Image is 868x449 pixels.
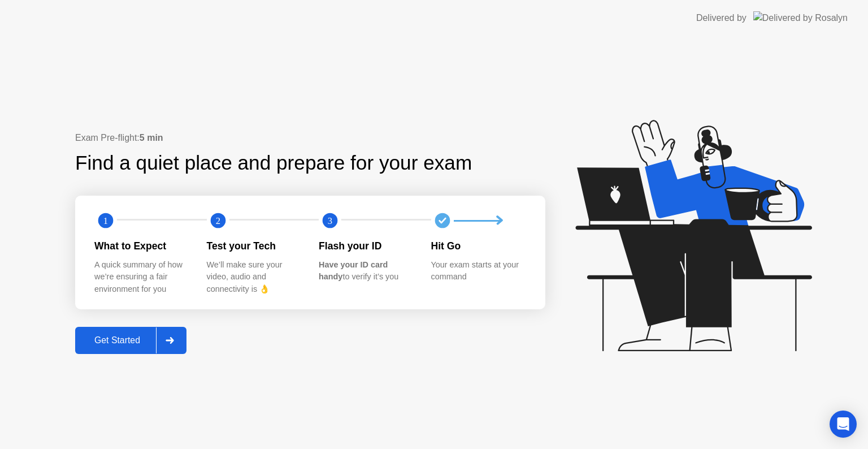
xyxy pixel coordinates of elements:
div: Test your Tech [207,239,301,253]
img: Delivered by Rosalyn [753,11,848,24]
button: Get Started [75,327,186,354]
div: Hit Go [431,239,526,253]
div: Open Intercom Messenger [830,411,857,438]
div: Get Started [79,335,156,346]
b: Have your ID card handy [319,260,388,282]
div: to verify it’s you [319,259,413,283]
div: A quick summary of how we’re ensuring a fair environment for you [94,259,189,296]
text: 3 [328,215,332,226]
text: 1 [103,215,108,226]
b: 5 min [140,133,163,143]
div: Delivered by [696,11,747,25]
text: 2 [215,215,220,226]
div: What to Expect [94,239,189,253]
div: We’ll make sure your video, audio and connectivity is 👌 [207,259,301,296]
div: Exam Pre-flight: [75,131,545,145]
div: Find a quiet place and prepare for your exam [75,148,474,178]
div: Flash your ID [319,239,413,253]
div: Your exam starts at your command [431,259,526,283]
